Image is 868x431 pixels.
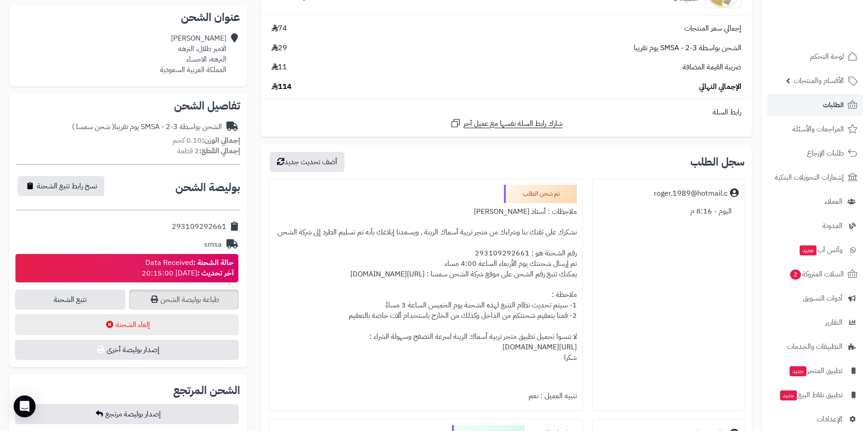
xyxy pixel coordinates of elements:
div: roger.1989@hotmail.c [654,188,728,199]
button: إصدار بوليصة مرتجع [15,404,239,424]
span: المراجعات والأسئلة [792,123,844,135]
a: التطبيقات والخدمات [767,336,863,358]
a: التقارير [767,312,863,333]
a: المدونة [767,215,863,237]
span: الإعدادات [817,413,842,426]
button: إصدار بوليصة أخرى [15,340,239,360]
span: شارك رابط السلة نفسها مع عميل آخر [463,119,563,129]
div: Open Intercom Messenger [14,395,36,417]
span: 74 [272,23,287,34]
span: 11 [272,62,287,73]
span: ضريبة القيمة المضافة [683,62,741,73]
a: المراجعات والأسئلة [767,118,863,140]
span: طلبات الإرجاع [807,147,844,160]
h3: سجل الطلب [690,156,745,167]
a: أدوات التسويق [767,287,863,309]
span: إشعارات التحويلات البنكية [775,171,844,184]
h2: تفاصيل الشحن [16,100,240,111]
a: طباعة بوليصة الشحن [129,290,239,310]
span: 114 [272,82,292,92]
span: جديد [790,366,806,376]
a: تطبيق المتجرجديد [767,360,863,382]
div: تنبيه العميل : نعم [274,387,576,405]
a: تطبيق نقاط البيعجديد [767,384,863,406]
div: الشحن بواسطة SMSA - 2-3 يوم تقريبا [72,122,222,132]
div: اليوم - 8:16 م [598,203,739,220]
h2: بوليصة الشحن [175,182,240,193]
span: جديد [780,390,797,400]
div: ملاحظات : أستاذ [PERSON_NAME] نشكرك على ثقتك بنا وشراءك من متجر تربية أسماك الزينة , ويسعدنا إبلا... [274,203,576,387]
strong: حالة الشحنة : [193,257,234,268]
a: شارك رابط السلة نفسها مع عميل آخر [450,118,563,129]
a: تتبع الشحنة [15,290,125,310]
a: إشعارات التحويلات البنكية [767,166,863,188]
span: 2 [790,270,801,280]
img: logo-2.png [806,21,859,41]
h2: عنوان الشحن [16,12,240,23]
button: إلغاء الشحنة [15,314,239,335]
small: 2 قطعة [177,145,240,156]
span: السلات المتروكة [789,268,844,280]
button: أضف تحديث جديد [270,152,344,172]
span: الطلبات [823,99,844,111]
span: العملاء [825,195,842,208]
span: جديد [800,245,817,255]
h2: الشحن المرتجع [173,385,240,396]
small: 0.10 كجم [173,135,240,146]
span: المدونة [822,219,842,232]
button: نسخ رابط تتبع الشحنة [18,176,104,196]
span: لوحة التحكم [810,50,844,63]
a: لوحة التحكم [767,46,863,68]
span: إجمالي سعر المنتجات [684,23,741,34]
a: الإعدادات [767,408,863,430]
div: تم شحن الطلب [504,185,577,203]
span: نسخ رابط تتبع الشحنة [37,181,97,192]
div: Data Received [DATE] 20:15:00 [142,258,234,279]
span: وآتس آب [799,244,842,256]
span: التطبيقات والخدمات [787,340,842,353]
span: الإجمالي النهائي [699,82,741,92]
span: 29 [272,43,287,53]
div: رابط السلة [265,107,748,118]
span: الأقسام والمنتجات [794,74,844,87]
span: تطبيق المتجر [789,364,842,377]
strong: آخر تحديث : [197,268,234,279]
a: السلات المتروكة2 [767,263,863,285]
span: تطبيق نقاط البيع [779,389,842,401]
div: [PERSON_NAME] الامير طلال، النزهه النزهه، الاحساء المملكة العربية السعودية [160,33,226,75]
div: smsa [204,239,222,250]
span: أدوات التسويق [803,292,842,305]
div: 293109292661 [172,222,226,232]
strong: إجمالي الوزن: [202,135,240,146]
a: وآتس آبجديد [767,239,863,261]
span: التقارير [825,316,842,329]
strong: إجمالي القطع: [199,145,240,156]
span: الشحن بواسطة SMSA - 2-3 يوم تقريبا [634,43,741,53]
a: العملاء [767,191,863,213]
a: الطلبات [767,94,863,116]
a: طلبات الإرجاع [767,142,863,164]
span: ( شحن سمسا ) [72,121,114,132]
